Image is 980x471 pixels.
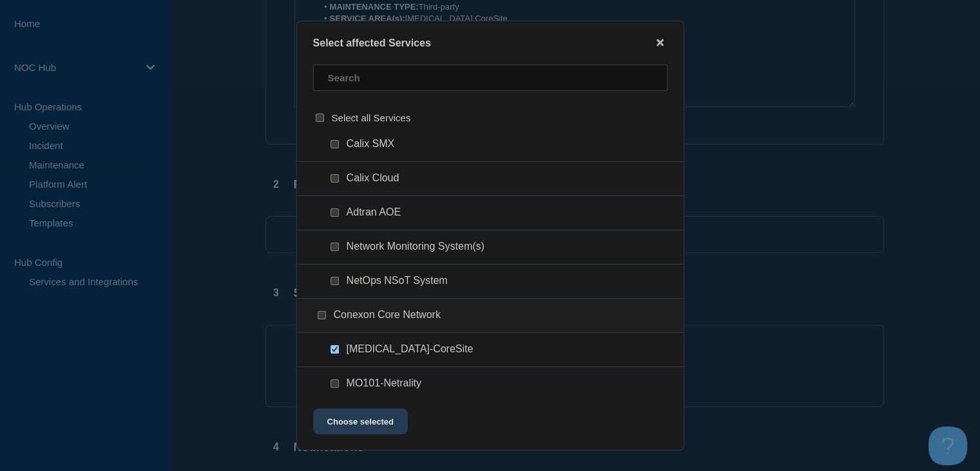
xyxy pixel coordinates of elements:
input: Network Monitoring System(s) checkbox [331,243,339,251]
span: MO101-Netrality [347,377,421,390]
input: GA101-CoreSite checkbox [331,345,339,354]
span: Calix Cloud [347,172,399,185]
input: Conexon Core Network checkbox [318,311,326,319]
span: NetOps NSoT System [347,275,448,288]
span: Network Monitoring System(s) [347,241,485,254]
button: close button [653,37,668,49]
input: MO101-Netrality checkbox [331,379,339,388]
input: Adtran AOE checkbox [331,208,339,217]
button: Choose selected [313,408,408,434]
input: Search [313,65,668,91]
span: Adtran AOE [347,206,401,219]
input: Calix SMX checkbox [331,140,339,148]
div: Select affected Services [297,37,684,49]
input: NetOps NSoT System checkbox [331,277,339,285]
input: select all checkbox [316,114,324,122]
span: Select all Services [332,112,411,123]
div: Conexon Core Network [297,299,684,333]
span: Calix SMX [347,138,395,151]
input: Calix Cloud checkbox [331,174,339,183]
span: [MEDICAL_DATA]-CoreSite [347,343,474,356]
